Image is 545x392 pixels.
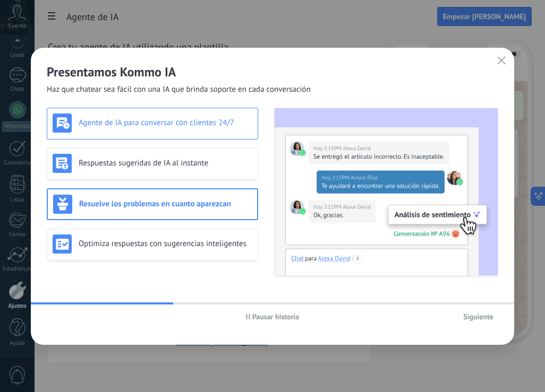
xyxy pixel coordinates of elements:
h3: Agente de IA para conversar con clientes 24/7 [79,118,252,128]
h2: Presentamos Kommo IA [47,64,498,80]
button: Siguiente [458,309,498,325]
span: Pausar historia [252,313,300,320]
button: Pausar historia [241,309,304,325]
h3: Respuestas sugeridas de IA al instante [79,158,252,168]
span: Siguiente [463,313,493,320]
span: Haz que chatear sea fácil con una IA que brinda soporte en cada conversación [47,84,311,95]
h3: Optimiza respuestas con sugerencias inteligentes [79,239,252,249]
h3: Resuelve los problemas en cuanto aparezcan [79,199,252,209]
